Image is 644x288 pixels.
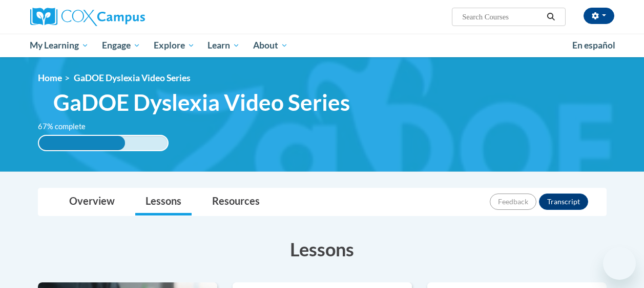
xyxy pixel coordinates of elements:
label: 67% complete [38,121,97,132]
span: Learn [207,39,240,52]
a: Learn [201,34,246,57]
span: GaDOE Dyslexia Video Series [53,89,350,116]
a: My Learning [24,34,96,57]
div: Main menu [23,34,622,57]
a: About [246,34,295,57]
button: Account Settings [584,8,614,24]
img: Cox Campus [30,8,145,26]
button: Search [543,11,558,23]
a: Resources [202,188,270,215]
h3: Lessons [38,236,607,262]
a: Explore [147,34,201,57]
span: Explore [154,39,195,52]
a: Home [38,73,62,83]
button: Feedback [490,194,536,210]
a: Overview [59,188,125,215]
div: 67% complete [39,136,125,150]
span: Engage [102,39,140,52]
span: En español [572,40,615,51]
a: En español [566,35,622,56]
span: My Learning [30,39,89,52]
a: Engage [95,34,147,57]
span: About [253,39,288,52]
a: Cox Campus [30,8,215,26]
span: GaDOE Dyslexia Video Series [74,73,191,83]
button: Transcript [539,194,588,210]
input: Search Courses [461,11,543,23]
a: Lessons [135,188,192,215]
iframe: Button to launch messaging window [603,247,636,280]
